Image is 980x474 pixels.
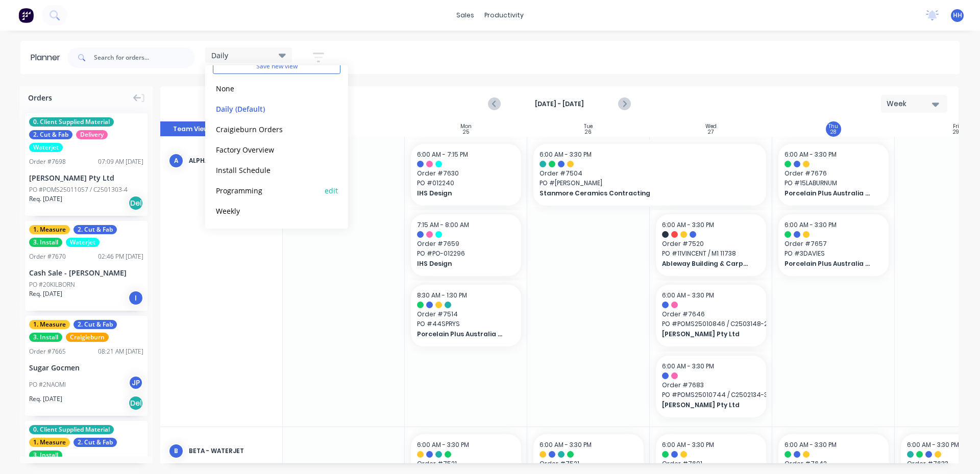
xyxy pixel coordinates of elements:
[29,289,62,298] span: Req. [DATE]
[417,319,515,329] span: PO # 44SPRYS
[29,347,66,356] div: Order # 7665
[31,52,65,64] div: Planner
[662,239,760,248] span: Order # 7520
[540,179,760,188] span: PO # [PERSON_NAME]
[417,291,467,300] span: 8:30 AM - 1:30 PM
[76,130,108,139] span: Delivery
[887,98,934,109] div: Week
[29,267,143,278] div: Cash Sale - [PERSON_NAME]
[662,259,750,268] span: Ableway Building & Carpentry
[953,123,959,130] div: Fri
[463,130,469,135] div: 25
[460,123,472,130] div: Mon
[18,8,34,23] img: Factory
[29,362,143,373] div: Sugar Gocmen
[29,394,62,404] span: Req. [DATE]
[584,123,593,130] div: Tue
[98,252,143,261] div: 02:46 PM [DATE]
[662,440,714,449] span: 6:00 AM - 3:30 PM
[29,143,63,152] span: Waterjet
[168,443,184,459] div: B
[128,195,143,211] div: Del
[417,179,515,188] span: PO # 012240
[479,8,529,23] div: productivity
[662,401,750,410] span: [PERSON_NAME] Pty Ltd
[189,156,274,165] div: Alpha - Waterjet
[953,11,962,20] span: HH
[213,184,322,196] button: Programming
[417,189,505,198] span: IHS Design
[828,123,838,130] div: Thu
[98,157,143,166] div: 07:09 AM [DATE]
[213,143,322,155] button: Factory Overview
[705,123,717,130] div: Wed
[417,440,469,449] span: 6:00 AM - 3:30 PM
[128,290,143,306] div: I
[29,280,75,289] div: PO #20KILBORN
[213,103,322,114] button: Daily (Default)
[213,205,322,216] button: Weekly
[662,291,714,300] span: 6:00 AM - 3:30 PM
[785,239,883,248] span: Order # 7657
[325,185,338,195] button: edit
[540,169,760,178] span: Order # 7504
[73,320,117,329] span: 2. Cut & Fab
[29,225,70,234] span: 1. Measure
[189,446,274,456] div: Beta - Waterjet
[662,319,760,329] span: PO # POMS25010846 / C2503148-2
[540,440,592,449] span: 6:00 AM - 3:30 PM
[881,95,947,113] button: Week
[785,189,873,198] span: Porcelain Plus Australia Pty Ltd
[662,362,714,370] span: 6:00 AM - 3:30 PM
[29,438,70,447] span: 1. Measure
[417,459,515,468] span: Order # 7521
[417,169,515,178] span: Order # 7630
[417,220,469,229] span: 7:15 AM - 8:00 AM
[128,395,143,411] div: Del
[29,333,62,342] span: 3. Install
[213,164,322,176] button: Install Schedule
[417,150,468,159] span: 6:00 AM - 7:15 PM
[662,459,760,468] span: Order # 7601
[213,59,340,74] button: Save new view
[66,333,109,342] span: Craigieburn
[29,451,62,460] span: 3. Install
[785,249,883,258] span: PO # 3DAVIES
[953,130,959,135] div: 29
[213,123,322,135] button: Craigieburn Orders
[540,459,638,468] span: Order # 7521
[907,440,959,449] span: 6:00 AM - 3:30 PM
[28,92,52,103] span: Orders
[417,239,515,248] span: Order # 7659
[29,130,72,139] span: 2. Cut & Fab
[417,330,505,339] span: Porcelain Plus Australia Pty Ltd
[785,220,837,229] span: 6:00 AM - 3:30 PM
[785,440,837,449] span: 6:00 AM - 3:30 PM
[29,172,143,183] div: [PERSON_NAME] Pty Ltd
[785,179,883,188] span: PO # 15LABURNUM
[29,185,128,194] div: PO #POMS25011057 / C2501303-4
[29,252,66,261] div: Order # 7670
[29,157,66,166] div: Order # 7698
[29,238,62,247] span: 3. Install
[508,99,610,109] strong: [DATE] - [DATE]
[785,459,883,468] span: Order # 7642
[662,310,760,319] span: Order # 7646
[94,47,195,68] input: Search for orders...
[662,249,760,258] span: PO # 11VINCENT / M1 11738
[451,8,479,23] div: sales
[540,189,738,198] span: Stanmore Ceramics Contracting
[168,153,184,168] div: A
[785,150,837,159] span: 6:00 AM - 3:30 PM
[66,238,100,247] span: Waterjet
[29,380,66,389] div: PO #2NAOMI
[785,169,883,178] span: Order # 7676
[540,150,592,159] span: 6:00 AM - 3:30 PM
[211,50,228,61] span: Daily
[73,225,117,234] span: 2. Cut & Fab
[98,347,143,356] div: 08:21 AM [DATE]
[708,130,714,135] div: 27
[29,117,114,127] span: 0. Client Supplied Material
[662,381,760,390] span: Order # 7683
[73,438,117,447] span: 2. Cut & Fab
